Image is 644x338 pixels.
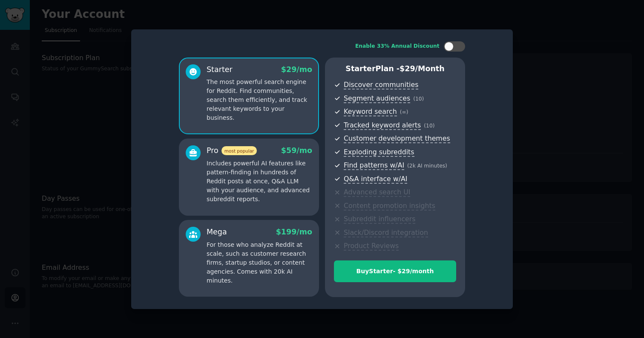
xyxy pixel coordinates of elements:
span: Tracked keyword alerts [344,121,421,130]
p: For those who analyze Reddit at scale, such as customer research firms, startup studios, or conte... [207,240,312,285]
div: Pro [207,145,257,156]
span: Customer development themes [344,134,450,143]
span: $ 29 /mo [281,65,312,74]
span: Discover communities [344,81,418,90]
span: Segment audiences [344,94,410,103]
p: The most powerful search engine for Reddit. Find communities, search them efficiently, and track ... [207,78,312,122]
span: ( 2k AI minutes ) [407,163,447,169]
span: Product Reviews [344,242,399,251]
div: Starter [207,64,233,75]
div: Enable 33% Annual Discount [355,43,440,50]
span: most popular [221,146,257,155]
span: Advanced search UI [344,188,410,197]
button: BuyStarter- $29/month [334,260,456,282]
p: Starter Plan - [334,64,456,74]
span: Find patterns w/AI [344,161,404,170]
span: Subreddit influencers [344,215,415,224]
span: ( 10 ) [424,123,434,129]
span: Slack/Discord integration [344,228,428,237]
p: Includes powerful AI features like pattern-finding in hundreds of Reddit posts at once, Q&A LLM w... [207,159,312,204]
span: Content promotion insights [344,202,435,211]
span: Exploding subreddits [344,148,414,157]
span: $ 29 /month [400,64,445,73]
span: $ 59 /mo [281,146,312,155]
span: ( 10 ) [413,96,424,102]
div: Buy Starter - $ 29 /month [334,267,456,276]
span: Keyword search [344,107,397,116]
span: Q&A interface w/AI [344,175,407,184]
span: $ 199 /mo [276,228,312,236]
div: Mega [207,227,227,237]
span: ( ∞ ) [400,109,408,115]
